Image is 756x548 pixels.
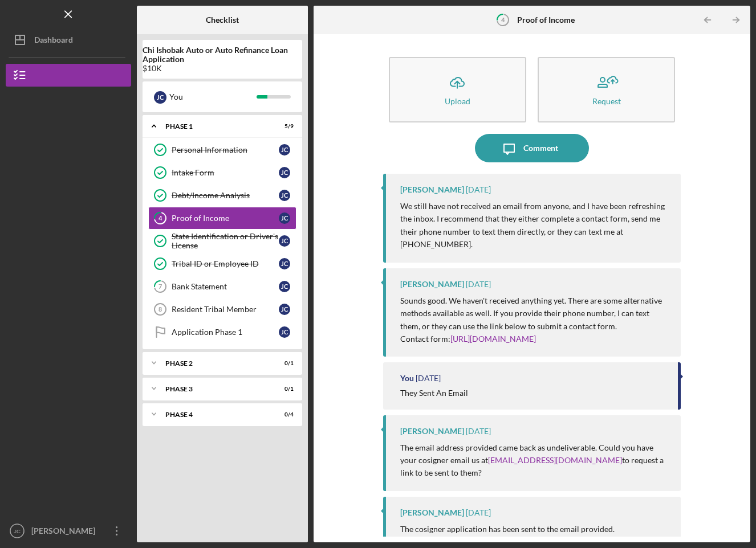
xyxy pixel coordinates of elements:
a: 4Proof of IncomeJC [148,207,296,230]
div: Request [592,97,621,105]
a: Debt/Income AnalysisJC [148,184,296,207]
a: [URL][DOMAIN_NAME] [450,334,536,343]
tspan: 8 [158,306,162,313]
div: J C [279,212,290,224]
a: 7Bank StatementJC [148,275,296,298]
div: J C [279,326,290,338]
div: Phase 4 [165,411,265,418]
tspan: 4 [158,215,162,222]
p: Contact form: [400,333,669,345]
div: [PERSON_NAME] [400,508,464,517]
a: Application Phase 1JC [148,321,296,343]
div: You [169,87,257,107]
p: We still have not received an email from anyone, and I have been refreshing the inbox. I recommen... [400,200,669,251]
div: J C [279,190,290,201]
div: 0 / 1 [273,360,294,367]
time: 2025-08-19 18:41 [466,427,491,436]
div: Upload [445,97,470,105]
div: Bank Statement [172,282,279,291]
text: JC [14,528,21,534]
button: Upload [389,57,526,122]
div: Tribal ID or Employee ID [172,259,279,268]
div: J C [154,91,166,104]
time: 2025-08-19 18:40 [466,508,491,517]
div: Resident Tribal Member [172,305,279,314]
a: Tribal ID or Employee IDJC [148,252,296,275]
div: 0 / 1 [273,386,294,392]
div: [PERSON_NAME] [400,427,464,436]
time: 2025-08-20 19:17 [466,185,491,194]
div: They Sent An Email [400,388,468,398]
a: Intake FormJC [148,161,296,184]
tspan: 4 [501,16,505,23]
a: [EMAIL_ADDRESS][DOMAIN_NAME] [488,455,622,465]
div: Debt/Income Analysis [172,191,279,200]
a: Personal InformationJC [148,138,296,161]
div: Phase 1 [165,123,265,130]
p: Sounds good. We haven't received anything yet. There are some alternative methods available as we... [400,295,669,333]
div: Comment [523,134,558,162]
b: Proof of Income [517,15,575,24]
div: 5 / 9 [273,123,294,130]
button: JC[PERSON_NAME] [6,520,131,542]
tspan: 7 [158,283,162,291]
button: Dashboard [6,28,131,51]
p: The cosigner application has been sent to the email provided. [400,523,615,535]
p: The email address provided came back as undeliverable. Could you have your cosigner email us at t... [400,441,669,480]
div: J C [279,258,290,269]
div: Phase 2 [165,360,265,367]
div: J C [279,167,290,178]
b: Checklist [206,15,239,24]
div: [PERSON_NAME] [400,280,464,289]
div: $10K [143,64,302,73]
b: Chi Ishobak Auto or Auto Refinance Loan Application [143,46,302,64]
div: Personal Information [172,145,279,154]
div: Phase 3 [165,386,265,392]
div: You [400,374,414,383]
time: 2025-08-20 18:57 [416,374,441,383]
div: J C [279,235,290,247]
a: 8Resident Tribal MemberJC [148,298,296,321]
div: J C [279,281,290,292]
div: Proof of Income [172,214,279,223]
div: [PERSON_NAME] [29,520,103,545]
div: State Identification or Driver's License [172,232,279,250]
div: [PERSON_NAME] [400,185,464,194]
div: J C [279,304,290,315]
div: J C [279,144,290,156]
button: Comment [475,134,589,162]
a: State Identification or Driver's LicenseJC [148,230,296,252]
div: Intake Form [172,168,279,177]
time: 2025-08-20 19:01 [466,280,491,289]
div: 0 / 4 [273,411,294,418]
div: Dashboard [34,28,73,54]
button: Request [538,57,675,122]
div: Application Phase 1 [172,328,279,337]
